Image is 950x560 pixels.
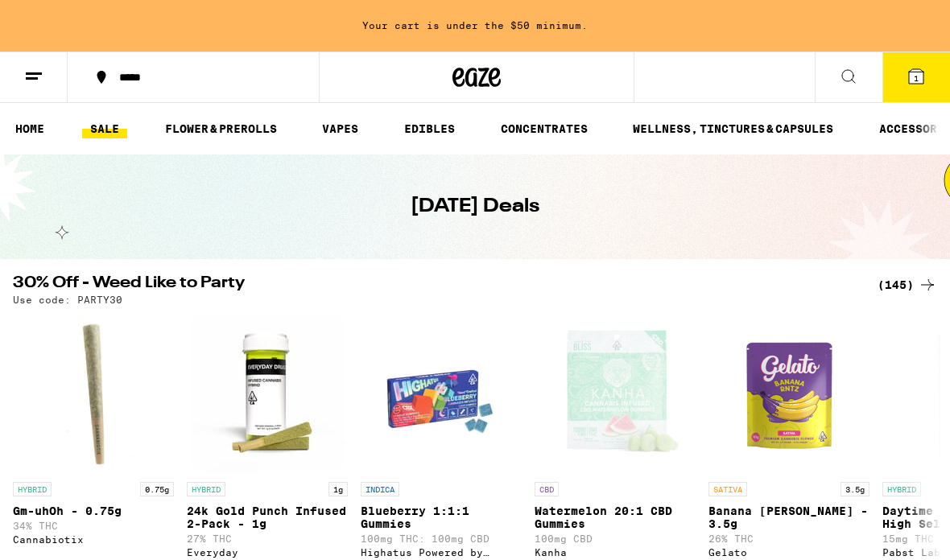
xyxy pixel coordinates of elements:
div: Cannabiotix [13,534,174,545]
p: Blueberry 1:1:1 Gummies [361,504,522,530]
p: 3.5g [841,482,869,496]
h1: [DATE] Deals [411,193,539,220]
p: HYBRID [187,482,225,496]
a: SALE [82,119,127,138]
p: 100mg CBD [535,533,696,544]
p: HYBRID [882,482,921,496]
span: 1 [914,73,919,83]
p: 1g [328,482,348,496]
a: EDIBLES [396,119,463,138]
p: Gm-uhOh - 0.75g [13,504,174,517]
button: 1 [882,52,950,102]
a: VAPES [314,119,366,138]
h2: 30% Off - Weed Like to Party [13,275,858,294]
div: Highatus Powered by Cannabiotix [361,547,522,558]
img: Highatus Powered by Cannabiotix - Blueberry 1:1:1 Gummies [361,313,522,474]
p: SATIVA [708,482,747,496]
a: CONCENTRATES [493,119,596,138]
p: 26% THC [708,533,869,544]
p: 34% THC [13,521,174,531]
img: Everyday - 24k Gold Punch Infused 2-Pack - 1g [187,313,348,474]
a: FLOWER & PREROLLS [157,119,285,138]
p: HYBRID [13,482,52,496]
div: Kanha [535,547,696,558]
a: HOME [7,119,52,138]
p: 27% THC [187,533,348,544]
p: INDICA [361,482,399,496]
a: (145) [878,275,937,294]
img: Cannabiotix - Gm-uhOh - 0.75g [13,313,174,474]
p: 100mg THC: 100mg CBD [361,533,522,544]
div: Everyday [187,547,348,558]
p: CBD [535,482,559,496]
img: Gelato - Banana Runtz - 3.5g [708,313,869,474]
p: 24k Gold Punch Infused 2-Pack - 1g [187,504,348,530]
a: WELLNESS, TINCTURES & CAPSULES [625,119,841,138]
p: 0.75g [140,482,174,496]
p: Banana [PERSON_NAME] - 3.5g [708,504,869,530]
p: Use code: PARTY30 [13,294,122,305]
div: Gelato [708,547,869,558]
p: Watermelon 20:1 CBD Gummies [535,504,696,530]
